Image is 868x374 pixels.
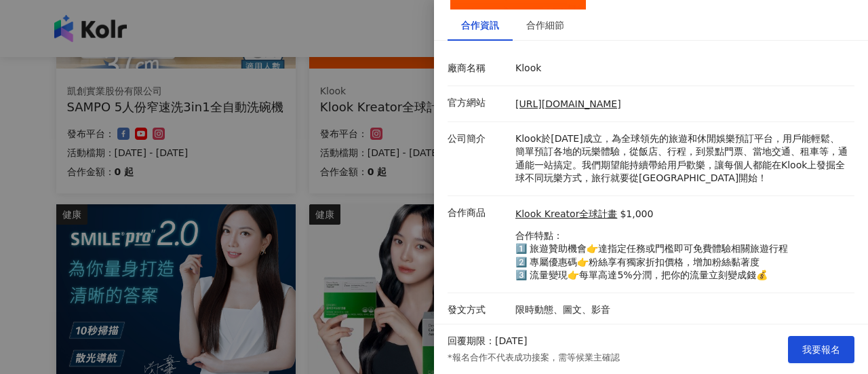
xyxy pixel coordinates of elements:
p: *報名合作不代表成功接案，需等候業主確認 [448,352,620,364]
span: 我要報名 [802,344,840,355]
p: 公司簡介 [448,132,509,146]
p: 合作特點： 1️⃣ 旅遊贊助機會👉達指定任務或門檻即可免費體驗相關旅遊行程 2️⃣ 專屬優惠碼👉粉絲享有獨家折扣價格，增加粉絲黏著度 3️⃣ 流量變現👉每單高達5%分潤，把你的流量立刻變成錢💰 [515,229,788,282]
p: 廠商名稱 [448,62,509,75]
p: Klook於[DATE]成立，為全球領先的旅遊和休閒娛樂預訂平台，用戶能輕鬆、簡單預訂各地的玩樂體驗，從飯店、行程，到景點門票、當地交通、租車等，通通能一站搞定。我們期望能持續帶給用戶歡樂，讓每... [515,132,848,185]
p: 回覆期限：[DATE] [448,335,527,348]
div: 合作資訊 [461,18,499,33]
div: 合作細節 [526,18,564,33]
button: 我要報名 [788,336,854,363]
p: 限時動態、圖文、影音 [515,303,848,317]
p: 合作商品 [448,206,509,220]
p: Klook [515,62,848,75]
a: Klook Kreator全球計畫 [515,208,617,221]
p: 發文方式 [448,303,509,317]
a: [URL][DOMAIN_NAME] [515,98,621,109]
p: 官方網站 [448,96,509,110]
p: $1,000 [620,208,653,221]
